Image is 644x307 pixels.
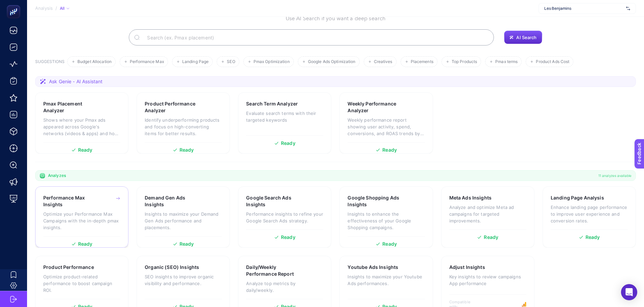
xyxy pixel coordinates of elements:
[43,117,120,137] p: Shows where your Pmax ads appeared across Google's networks (videos & apps) and how each placemen...
[137,186,230,248] a: Demand Gen Ads InsightsInsights to maximize your Demand Gen Ads performance and placements.Ready
[382,242,397,246] span: Ready
[543,186,636,248] a: Landing Page AnalysisEnhance landing page performance to improve user experience and conversion r...
[43,194,99,208] h3: Performance Max Insights
[182,59,209,64] span: Landing Page
[621,284,637,300] div: Open Intercom Messenger
[348,273,425,287] p: Insights to maximize your Youtube Ads performances.
[348,194,404,208] h3: Google Shopping Ads Insights
[130,59,164,64] span: Performance Max
[246,110,323,123] p: Evaluate search terms with their targeted keywords
[227,59,235,64] span: SEO
[43,211,120,231] p: Optimize your Performance Max Campaigns with the in-depth pmax insights.
[142,28,488,47] input: Search
[145,273,222,287] p: SEO insights to improve organic visibility and performance.
[598,173,631,178] span: 11 analyzes available
[411,59,433,64] span: Placements
[35,92,128,154] a: Pmax Placement AnalyzerShows where your Pmax ads appeared across Google's networks (videos & apps...
[43,264,94,271] h3: Product Performance
[626,5,630,12] img: svg%3e
[35,59,65,67] h3: SUGGESTIONS
[78,242,93,246] span: Ready
[339,186,433,248] a: Google Shopping Ads InsightsInsights to enhance the effectiveness of your Google Shopping campaig...
[348,264,398,271] h3: Youtube Ads Insights
[586,235,600,240] span: Ready
[246,264,303,277] h3: Daily/Weekly Performance Report
[145,100,201,114] h3: Product Performance Analyzer
[55,5,57,11] span: /
[246,211,323,224] p: Performance insights to refine your Google Search Ads strategy.
[78,148,93,152] span: Ready
[484,235,498,240] span: Ready
[60,6,69,11] div: All
[449,194,492,201] h3: Meta Ads Insights
[145,211,222,231] p: Insights to maximize your Demand Gen Ads performance and placements.
[449,273,526,287] p: Key insights to review campaigns App performance
[43,100,99,114] h3: Pmax Placement Analyzer
[137,92,230,154] a: Product Performance AnalyzerIdentify underperforming products and focus on high-converting items ...
[170,14,501,23] p: Use AI Search if you want a deep search
[48,173,66,178] span: Analyzes
[238,92,331,154] a: Search Term AnalyzerEvaluate search terms with their targeted keywordsReady
[49,78,102,85] span: Ask Genie - AI Assistant
[551,204,628,224] p: Enhance landing page performance to improve user experience and conversion rates.
[145,264,199,271] h3: Organic (SEO) Insights
[382,148,397,152] span: Ready
[449,264,485,271] h3: Adjust Insights
[536,59,569,64] span: Product Ads Cost
[145,117,222,137] p: Identify underperforming products and focus on high-converting items for better results.
[77,59,112,64] span: Budget Allocation
[441,186,534,248] a: Meta Ads InsightsAnalyze and optimize Meta ad campaigns for targeted improvements.Ready
[348,100,404,114] h3: Weekly Performance Analyzer
[145,194,200,208] h3: Demand Gen Ads Insights
[516,35,536,40] span: AI Search
[544,6,623,11] span: Les Benjamins
[374,59,392,64] span: Creatives
[180,242,194,246] span: Ready
[4,2,26,7] span: Feedback
[281,141,295,146] span: Ready
[339,92,433,154] a: Weekly Performance AnalyzerWeekly performance report showing user activity, spend, conversions, a...
[452,59,477,64] span: Top Products
[254,59,290,64] span: Pmax Optimization
[348,117,425,137] p: Weekly performance report showing user activity, spend, conversions, and ROAS trends by week.
[246,194,302,208] h3: Google Search Ads Insights
[246,100,298,107] h3: Search Term Analyzer
[551,194,604,201] h3: Landing Page Analysis
[43,273,120,294] p: Optimize product-related performance to boost campaign ROI.
[504,31,542,44] button: AI Search
[35,186,128,248] a: Performance Max InsightsOptimize your Performance Max Campaigns with the in-depth pmax insights.R...
[35,6,53,11] span: Analysis
[281,235,295,240] span: Ready
[308,59,356,64] span: Google Ads Optimization
[238,186,331,248] a: Google Search Ads InsightsPerformance insights to refine your Google Search Ads strategy.Ready
[180,148,194,152] span: Ready
[495,59,518,64] span: Pmax terms
[246,280,323,294] p: Analyze top metrics by daily/weekly.
[348,211,425,231] p: Insights to enhance the effectiveness of your Google Shopping campaigns.
[449,204,526,224] p: Analyze and optimize Meta ad campaigns for targeted improvements.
